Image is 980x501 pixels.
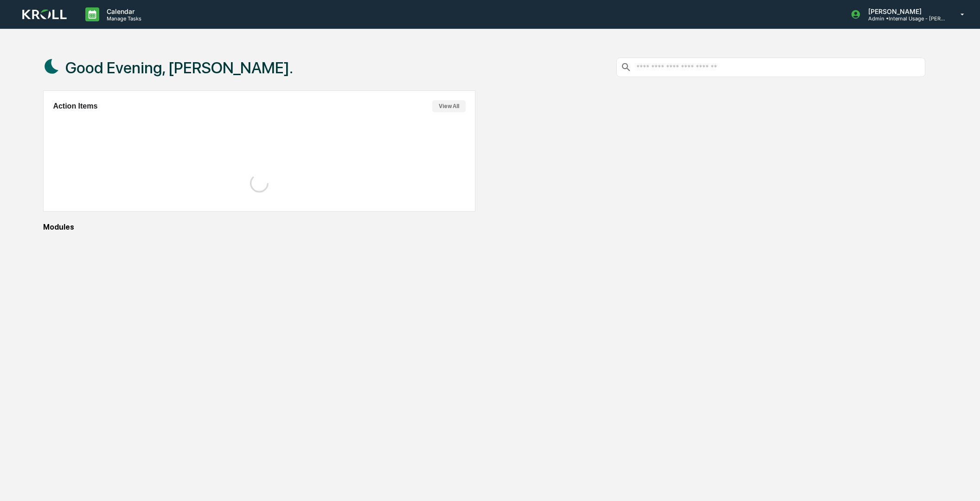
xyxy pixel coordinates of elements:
[53,102,97,110] h2: Action Items
[99,7,146,15] p: Calendar
[43,223,925,231] div: Modules
[99,15,146,22] p: Manage Tasks
[65,58,293,77] h1: Good Evening, [PERSON_NAME].
[22,9,67,20] img: logo
[861,7,947,15] p: [PERSON_NAME]
[861,15,947,22] p: Admin • Internal Usage - [PERSON_NAME]
[432,100,466,112] button: View All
